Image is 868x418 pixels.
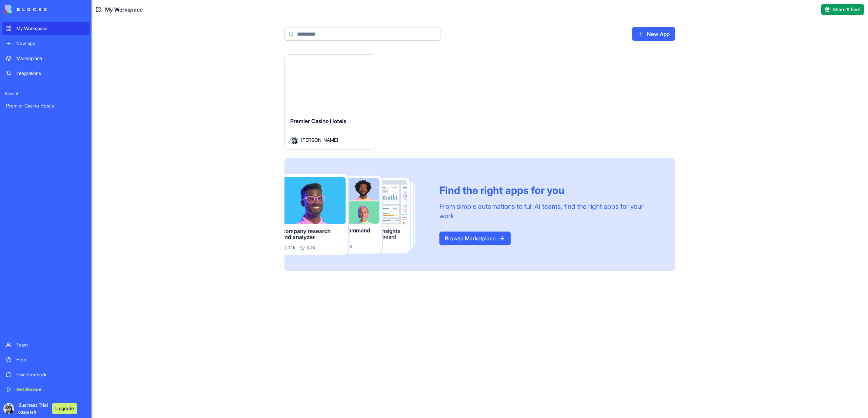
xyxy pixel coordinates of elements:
[6,102,85,109] div: Premier Casino Hotels
[2,99,90,113] a: Premier Casino Hotels
[290,118,346,124] span: Premier Casino Hotels
[2,353,90,366] a: Help
[2,383,90,396] a: Get Started
[2,338,90,352] a: Team
[5,5,47,14] img: logo
[16,386,85,393] div: Get Started
[16,356,85,363] div: Help
[16,40,85,47] div: New app
[16,55,85,62] div: Marketplace
[439,232,511,245] a: Browse Marketplace
[18,402,48,415] span: Business Trial
[2,91,90,96] span: Recent
[18,410,36,415] span: 6 days left
[16,371,85,378] div: Give feedback
[284,174,429,255] img: Frame_181_egmpey.png
[52,403,77,414] button: Upgrade
[439,202,659,221] div: From simple automations to full AI teams, find the right apps for your work
[632,27,675,41] a: New App
[16,25,85,32] div: My Workspace
[3,403,14,414] img: ACg8ocKtY_Mj57k2wkffNN7EDtEHKKGxneOvePjkX5sGmKMpHmA7rrk=s96-c
[833,6,861,13] span: Share & Earn
[2,37,90,50] a: New app
[16,70,85,77] div: Integrations
[16,341,85,348] div: Team
[284,54,376,150] a: Premier Casino HotelsAvatar[PERSON_NAME]
[2,368,90,381] a: Give feedback
[301,136,338,143] span: [PERSON_NAME]
[2,22,90,35] a: My Workspace
[2,66,90,80] a: Integrations
[2,52,90,65] a: Marketplace
[105,5,143,14] span: My Workspace
[290,136,298,144] img: Avatar
[439,184,659,196] div: Find the right apps for you
[821,4,864,15] button: Share & Earn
